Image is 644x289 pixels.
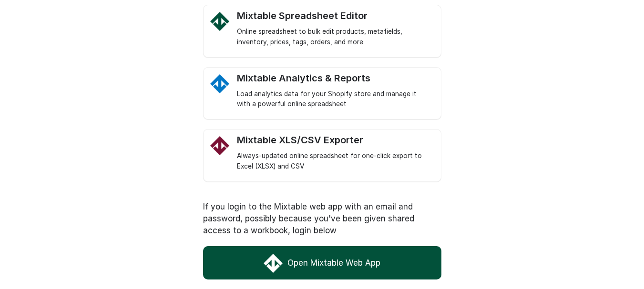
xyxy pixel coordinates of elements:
[210,74,229,93] img: Mixtable Analytics
[237,72,431,110] a: Mixtable Analytics Mixtable Analytics & Reports Load analytics data for your Shopify store and ma...
[264,254,283,273] img: Mixtable Web App
[203,201,441,237] p: If you login to the Mixtable web app with an email and password, possibly because you've been giv...
[237,151,431,172] div: Always-updated online spreadsheet for one-click export to Excel (XLSX) and CSV
[237,89,431,110] div: Load analytics data for your Shopify store and manage it with a powerful online spreadsheet
[237,72,431,84] div: Mixtable Analytics & Reports
[210,12,229,31] img: Mixtable Spreadsheet Editor Logo
[210,136,229,155] img: Mixtable Excel and CSV Exporter app Logo
[237,27,431,48] div: Online spreadsheet to bulk edit products, metafields, inventory, prices, tags, orders, and more
[237,134,431,146] div: Mixtable XLS/CSV Exporter
[203,246,441,279] a: Open Mixtable Web App
[237,10,431,22] div: Mixtable Spreadsheet Editor
[237,134,431,172] a: Mixtable Excel and CSV Exporter app Logo Mixtable XLS/CSV Exporter Always-updated online spreadsh...
[237,10,431,48] a: Mixtable Spreadsheet Editor Logo Mixtable Spreadsheet Editor Online spreadsheet to bulk edit prod...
